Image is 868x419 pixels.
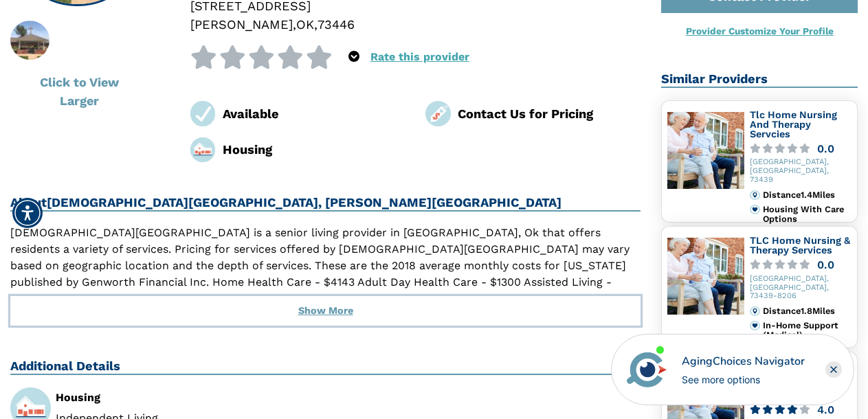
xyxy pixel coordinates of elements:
[763,205,852,225] div: Housing With Care Options
[10,225,641,324] p: [DEMOGRAPHIC_DATA][GEOGRAPHIC_DATA] is a senior living provider in [GEOGRAPHIC_DATA], Ok that off...
[190,17,293,32] span: [PERSON_NAME]
[750,306,759,316] img: distance.svg
[750,109,837,139] a: Tlc Home Nursing And Therapy Servcies
[750,190,759,200] img: distance.svg
[817,405,834,415] div: 4.0
[623,346,670,393] img: avatar
[348,45,359,69] div: Popover trigger
[10,296,641,326] button: Show More
[10,65,148,117] button: Click to View Larger
[750,405,852,415] a: 4.0
[223,104,405,123] div: Available
[296,17,314,32] span: OK
[763,190,852,200] div: Distance 1.4 Miles
[682,372,805,387] div: See more options
[763,321,852,341] div: In-Home Support (Medical)
[750,158,852,184] div: [GEOGRAPHIC_DATA], [GEOGRAPHIC_DATA], 73439
[370,50,469,63] a: Rate this provider
[318,15,355,34] div: 73446
[817,144,834,154] div: 0.0
[10,359,641,375] h2: Additional Details
[750,275,852,301] div: [GEOGRAPHIC_DATA], [GEOGRAPHIC_DATA], 73439-8206
[763,306,852,316] div: Distance 1.8 Miles
[686,25,834,36] a: Provider Customize Your Profile
[56,392,315,403] div: Housing
[750,144,852,154] a: 0.0
[293,17,296,32] span: ,
[458,104,641,123] div: Contact Us for Pricing
[750,260,852,270] a: 0.0
[12,198,43,228] div: Accessibility Menu
[750,205,759,214] img: primary.svg
[825,361,842,378] div: Close
[750,235,850,256] a: TLC Home Nursing & Therapy Services
[223,140,405,159] div: Housing
[314,17,318,32] span: ,
[750,321,759,330] img: primary.svg
[682,353,805,370] div: AgingChoices Navigator
[10,195,641,212] h2: About [DEMOGRAPHIC_DATA][GEOGRAPHIC_DATA], [PERSON_NAME][GEOGRAPHIC_DATA]
[661,71,858,88] h2: Similar Providers
[817,260,834,270] div: 0.0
